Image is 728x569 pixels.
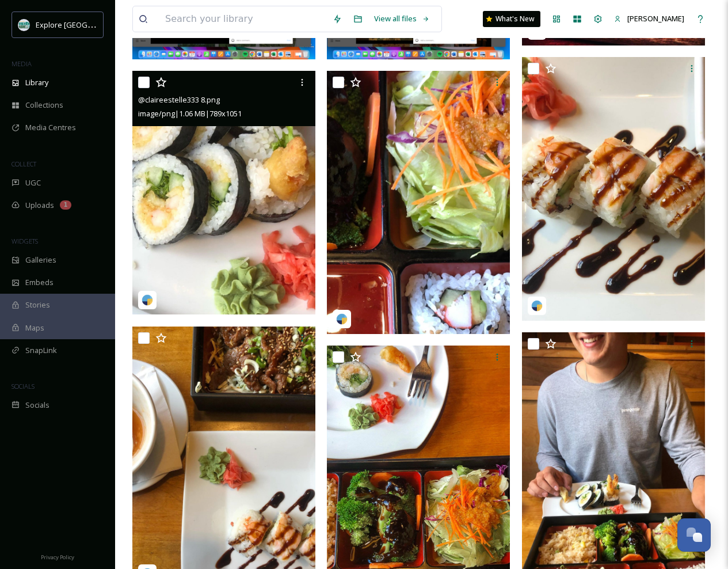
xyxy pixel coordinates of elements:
[41,553,74,561] span: Privacy Policy
[41,549,74,563] a: Privacy Policy
[138,108,242,119] span: image/png | 1.06 MB | 789 x 1051
[25,177,41,188] span: UGC
[18,19,30,31] img: 67e7af72-b6c8-455a-acf8-98e6fe1b68aa.avif
[627,13,684,24] span: [PERSON_NAME]
[327,71,510,334] img: @claireestelle333 7.png
[336,313,348,325] img: snapsea-logo.png
[132,71,315,314] img: @claireestelle333 8.png
[12,59,32,68] span: MEDIA
[25,122,76,133] span: Media Centres
[25,299,50,310] span: Stories
[25,323,44,333] span: Maps
[60,200,71,210] div: 1
[368,7,436,30] a: View all files
[25,345,57,356] span: SnapLink
[25,277,54,288] span: Embeds
[12,237,38,245] span: WIDGETS
[12,382,35,390] span: SOCIALS
[677,518,711,552] button: Open Chat
[608,7,690,30] a: [PERSON_NAME]
[25,77,48,88] span: Library
[142,294,153,306] img: snapsea-logo.png
[138,94,220,105] span: @claireestelle333 8.png
[159,6,327,32] input: Search your library
[25,100,63,111] span: Collections
[25,200,54,211] span: Uploads
[531,300,543,312] img: snapsea-logo.png
[12,160,36,168] span: COLLECT
[36,19,194,30] span: Explore [GEOGRAPHIC_DATA][PERSON_NAME]
[483,11,540,27] a: What's New
[25,400,49,411] span: Socials
[25,255,56,265] span: Galleries
[522,56,705,321] img: @claireestelle333 5.png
